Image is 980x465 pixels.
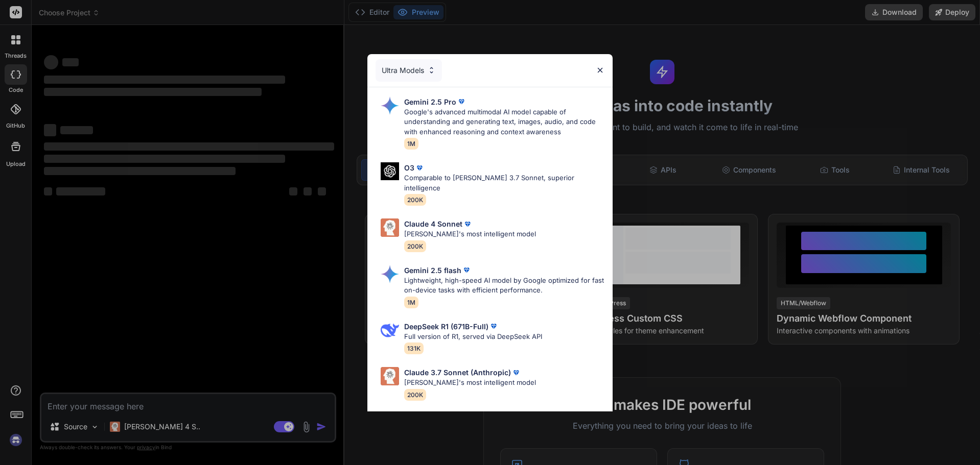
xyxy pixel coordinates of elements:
[404,389,426,401] span: 200K
[596,66,604,75] img: close
[404,297,418,308] span: 1M
[404,229,536,239] p: [PERSON_NAME]'s most intelligent model
[414,163,425,173] img: premium
[511,368,521,378] img: premium
[404,276,604,296] p: Lightweight, high-speed AI model by Google optimized for fast on-device tasks with efficient perf...
[404,173,604,193] p: Comparable to [PERSON_NAME] 3.7 Sonnet, superior intelligence
[462,219,473,229] img: premium
[456,96,466,107] img: premium
[404,265,461,276] p: Gemini 2.5 flash
[404,342,424,354] span: 131K
[381,321,399,339] img: Pick Models
[427,66,436,75] img: Pick Models
[404,96,456,107] p: Gemini 2.5 Pro
[404,367,511,378] p: Claude 3.7 Sonnet (Anthropic)
[404,138,418,150] span: 1M
[488,321,499,331] img: premium
[404,194,426,206] span: 200K
[381,162,399,180] img: Pick Models
[381,265,399,283] img: Pick Models
[404,107,604,137] p: Google's advanced multimodal AI model capable of understanding and generating text, images, audio...
[404,332,542,342] p: Full version of R1, served via DeepSeek API
[376,59,442,82] div: Ultra Models
[381,367,399,385] img: Pick Models
[381,96,399,115] img: Pick Models
[404,240,426,252] span: 200K
[404,378,536,388] p: [PERSON_NAME]'s most intelligent model
[381,218,399,237] img: Pick Models
[404,218,462,229] p: Claude 4 Sonnet
[404,162,414,173] p: O3
[404,321,488,332] p: DeepSeek R1 (671B-Full)
[461,265,472,275] img: premium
